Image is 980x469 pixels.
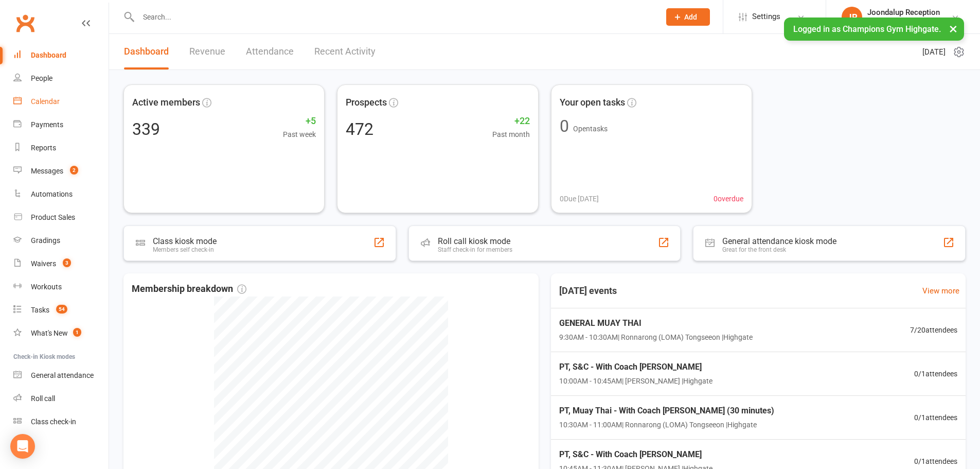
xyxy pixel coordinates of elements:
div: Staff check-in for members [438,246,512,253]
div: Roll call [31,394,55,403]
div: Champions Gym Highgate [867,17,951,26]
div: Roll call kiosk mode [438,236,512,246]
div: Waivers [31,259,56,268]
a: Product Sales [13,206,109,229]
input: Search... [135,10,653,24]
a: Messages 2 [13,160,109,183]
a: Calendar [13,90,109,113]
span: PT, Muay Thai - With Coach [PERSON_NAME] (30 minutes) [559,404,774,418]
button: × [944,18,963,40]
a: Class kiosk mode [13,410,109,433]
span: Membership breakdown [132,282,246,297]
div: Gradings [31,236,60,245]
div: Product Sales [31,213,75,221]
span: 0 / 1 attendees [914,412,957,423]
div: Calendar [31,97,60,106]
div: Payments [31,120,63,129]
div: Members self check-in [153,246,217,253]
span: +5 [283,114,316,129]
div: What's New [31,329,68,337]
a: Recent Activity [314,34,376,70]
span: Your open tasks [560,95,625,110]
span: Past week [283,129,316,140]
div: Dashboard [31,51,66,59]
span: +22 [492,114,530,129]
div: Messages [31,167,63,175]
div: 339 [132,121,160,137]
div: Tasks [31,306,49,314]
span: 0 / 1 attendees [914,456,957,467]
span: GENERAL MUAY THAI [559,317,753,330]
div: Workouts [31,283,62,291]
span: 9:30AM - 10:30AM | Ronnarong (LOMA) Tongseeon | Highgate [559,332,753,343]
a: Automations [13,183,109,206]
span: Add [684,13,697,21]
a: Reports [13,136,109,160]
span: 0 Due [DATE] [560,193,599,204]
a: Dashboard [13,44,109,67]
div: General attendance kiosk mode [722,236,836,246]
div: Reports [31,144,56,152]
span: PT, S&C - With Coach [PERSON_NAME] [559,448,712,461]
a: Workouts [13,275,109,299]
div: JR [842,7,862,27]
button: Add [666,8,710,26]
div: Automations [31,190,73,198]
a: View more [922,285,959,297]
span: 3 [63,258,71,267]
div: 472 [346,121,373,137]
span: Logged in as Champions Gym Highgate. [793,24,941,34]
div: Great for the front desk [722,246,836,253]
span: 0 overdue [714,193,743,204]
a: Revenue [189,34,225,70]
span: Open tasks [573,125,608,133]
a: Payments [13,113,109,136]
span: Prospects [346,95,387,110]
div: Class kiosk mode [153,236,217,246]
h3: [DATE] events [551,282,625,300]
span: 10:30AM - 11:00AM | Ronnarong (LOMA) Tongseeon | Highgate [559,419,774,430]
span: 10:00AM - 10:45AM | [PERSON_NAME] | Highgate [559,375,712,387]
span: 0 / 1 attendees [914,368,957,379]
span: Past month [492,129,530,140]
span: 1 [73,328,81,337]
span: 54 [56,305,67,314]
span: Settings [752,5,780,28]
div: Open Intercom Messenger [10,434,35,459]
div: People [31,74,52,82]
a: People [13,67,109,90]
span: 2 [70,166,78,175]
a: Clubworx [12,10,38,36]
a: Dashboard [124,34,169,70]
span: [DATE] [922,46,946,58]
a: Roll call [13,387,109,410]
span: PT, S&C - With Coach [PERSON_NAME] [559,360,712,374]
a: General attendance kiosk mode [13,364,109,387]
span: Active members [132,95,200,110]
div: Joondalup Reception [867,8,951,17]
a: Attendance [246,34,294,70]
div: 0 [560,118,569,134]
div: Class check-in [31,418,76,426]
a: Waivers 3 [13,252,109,275]
a: Tasks 54 [13,299,109,322]
a: Gradings [13,229,109,252]
span: 7 / 20 attendees [910,324,957,336]
a: What's New1 [13,322,109,345]
div: General attendance [31,371,94,379]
